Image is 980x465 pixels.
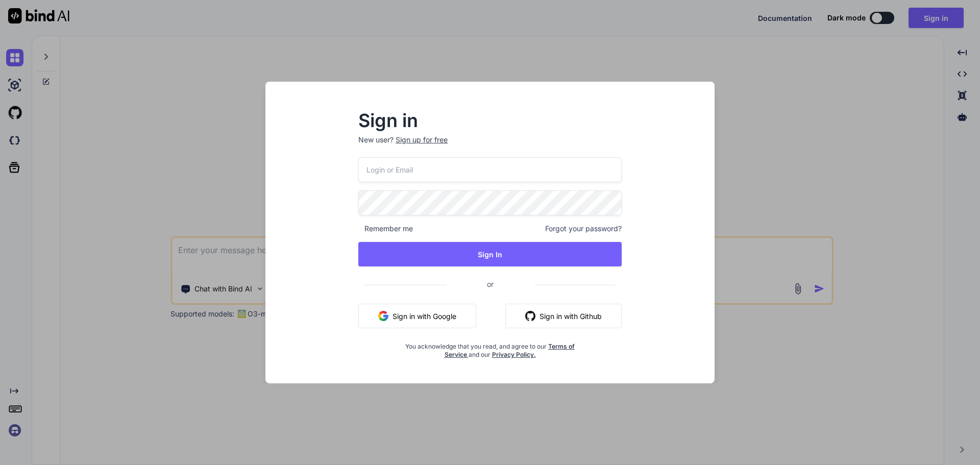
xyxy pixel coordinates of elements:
[545,224,622,234] span: Forgot your password?
[396,135,448,145] div: Sign up for free
[505,304,622,328] button: Sign in with Github
[358,112,622,129] h2: Sign in
[492,351,536,358] a: Privacy Policy.
[358,304,476,328] button: Sign in with Google
[358,224,413,234] span: Remember me
[358,157,622,182] input: Login or Email
[402,336,578,359] div: You acknowledge that you read, and agree to our and our
[358,135,622,157] p: New user?
[378,311,388,321] img: google
[445,342,575,358] a: Terms of Service
[358,242,622,266] button: Sign In
[525,311,535,321] img: github
[446,272,534,297] span: or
